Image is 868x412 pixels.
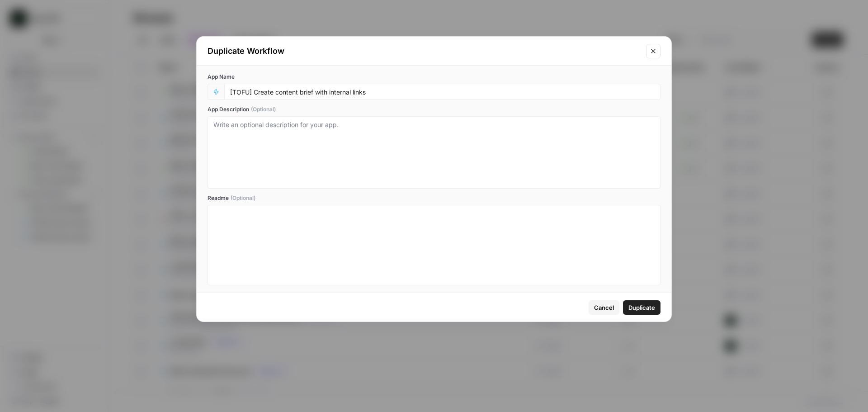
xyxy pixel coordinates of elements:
label: App Name [208,73,660,81]
button: Close modal [646,44,660,58]
span: Duplicate [628,303,655,312]
label: Readme [208,194,660,202]
button: Duplicate [623,300,660,315]
span: Cancel [594,303,614,312]
button: Cancel [589,300,619,315]
div: Duplicate Workflow [208,45,641,57]
span: (Optional) [231,194,255,202]
label: App Description [208,105,660,114]
input: Untitled [230,88,655,96]
span: (Optional) [251,105,276,114]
